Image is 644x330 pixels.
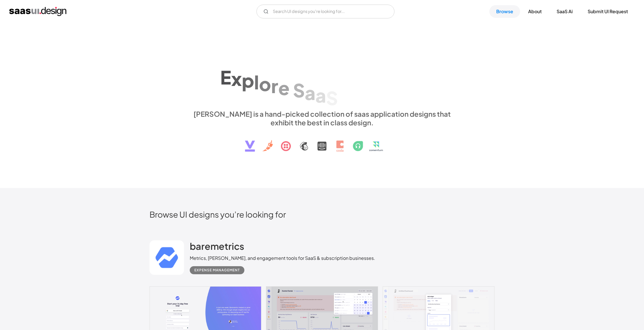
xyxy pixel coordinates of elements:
[149,209,494,219] h2: Browse UI designs you’re looking for
[278,77,290,99] div: e
[489,5,520,18] a: Browse
[9,7,66,16] a: home
[235,127,409,157] img: text, icon, saas logo
[256,5,394,18] input: Search UI designs you're looking for...
[256,5,394,18] form: Email Form
[315,84,326,106] div: a
[293,79,305,101] div: S
[194,267,240,274] div: Expense Management
[190,240,244,255] a: baremetrics
[190,255,375,262] div: Metrics, [PERSON_NAME], and engagement tools for SaaS & subscription businesses.
[190,110,454,127] div: [PERSON_NAME] is a hand-picked collection of saas application designs that exhibit the best in cl...
[190,60,454,104] h1: Explore SaaS UI design patterns & interactions.
[231,68,242,90] div: x
[581,5,635,18] a: Submit UI Request
[521,5,549,18] a: About
[326,87,338,109] div: S
[259,73,271,95] div: o
[254,71,259,93] div: l
[305,82,315,104] div: a
[190,240,244,252] h2: baremetrics
[550,5,580,18] a: SaaS Ai
[220,66,231,88] div: E
[242,69,254,91] div: p
[271,75,278,97] div: r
